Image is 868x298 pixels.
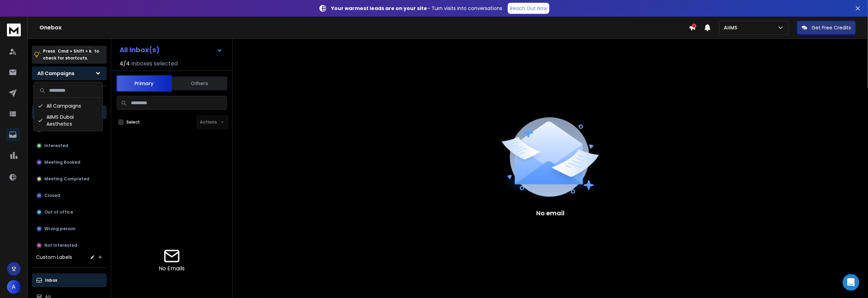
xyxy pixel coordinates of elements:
p: Closed [44,193,60,198]
strong: Your warmest leads are on your site [331,5,427,12]
div: All Campaigns [35,100,101,111]
h1: Onebox [39,24,689,32]
span: Cmd + Shift + k [57,47,92,55]
span: A [7,280,21,294]
img: logo [7,24,21,36]
button: Primary [116,75,172,92]
h3: Filters [32,92,107,101]
h3: Custom Labels [36,254,72,261]
h1: All Inbox(s) [119,46,160,53]
p: – Turn visits into conversations [331,5,502,12]
div: AIIMS Dubai Aesthetics [35,111,101,129]
p: Press to check for shortcuts. [43,48,99,62]
p: Meeting Completed [44,176,89,182]
h3: Inboxes selected [131,60,178,68]
p: AIIMS [724,24,740,31]
div: Open Intercom Messenger [843,274,859,291]
p: No Emails [159,264,185,273]
p: No email [536,208,565,218]
p: Reach Out Now [510,5,547,12]
label: Select [126,119,140,125]
p: Not Interested [44,243,77,248]
p: Out of office [44,209,73,215]
button: Others [172,76,227,91]
p: Inbox [45,278,57,283]
span: 4 / 4 [119,60,130,68]
p: Meeting Booked [44,160,80,165]
p: Interested [44,143,68,148]
p: Wrong person [44,226,76,232]
h1: All Campaigns [37,70,74,77]
p: Get Free Credits [812,24,851,31]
